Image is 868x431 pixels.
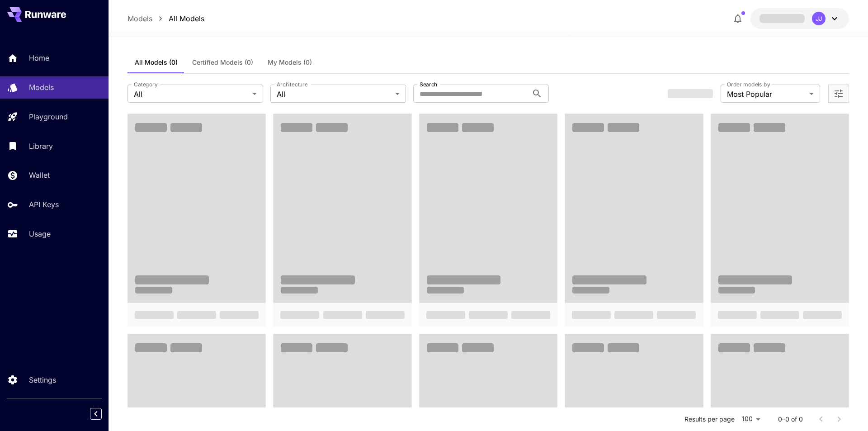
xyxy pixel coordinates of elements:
span: All [277,89,392,99]
span: All [134,89,249,99]
p: Wallet [29,170,50,180]
span: Certified Models (0) [192,58,253,66]
label: Order models by [727,81,770,88]
label: Search [420,81,437,88]
a: All Models [169,13,204,24]
p: Playground [29,111,68,122]
div: Collapse sidebar [97,406,108,422]
label: Category [134,81,158,88]
p: Usage [29,228,51,239]
span: All Models (0) [135,58,178,66]
p: Models [29,82,54,93]
button: Open more filters [833,88,844,99]
p: Settings [29,374,56,385]
button: JJ [750,8,849,29]
p: API Keys [29,199,59,210]
a: Models [127,13,152,24]
p: Library [29,141,53,152]
nav: breadcrumb [127,13,204,24]
div: 100 [738,412,764,426]
span: Most Popular [727,89,806,99]
label: Architecture [277,81,307,88]
p: Results per page [684,415,735,424]
div: JJ [812,12,826,25]
p: 0–0 of 0 [778,415,803,424]
p: Home [29,52,49,63]
button: Collapse sidebar [90,408,102,420]
span: My Models (0) [268,58,312,66]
